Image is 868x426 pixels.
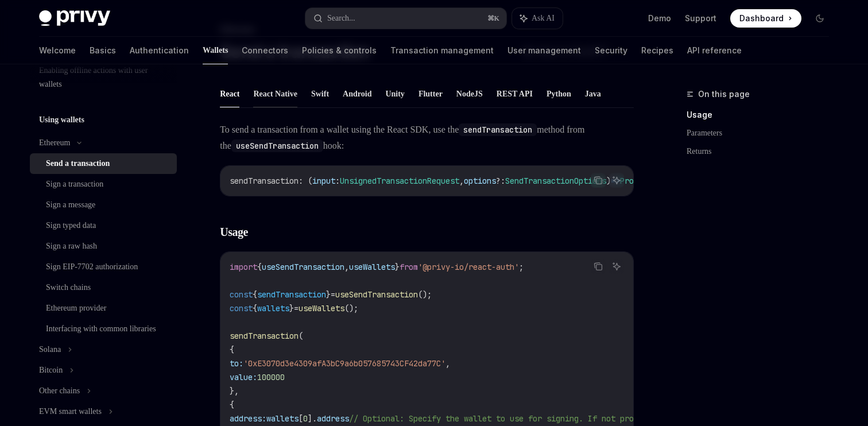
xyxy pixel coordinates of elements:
span: value: [230,372,257,382]
a: Authentication [130,37,189,64]
div: Ethereum provider [46,301,106,315]
span: { [257,262,262,272]
div: Sign a transaction [46,177,103,191]
div: Bitcoin [39,363,63,377]
span: wallets [257,303,289,313]
a: Demo [648,13,671,24]
span: const [230,303,253,313]
a: Sign typed data [30,215,177,236]
span: } [289,303,294,313]
a: Wallets [203,37,228,64]
span: { [230,400,234,410]
a: Connectors [242,37,288,64]
span: To send a transaction from a wallet using the React SDK, use the method from the hook: [220,122,634,154]
span: sendTransaction [257,289,326,300]
span: sendTransaction [230,176,299,186]
a: Welcome [39,37,76,64]
div: EVM smart wallets [39,405,102,419]
a: Sign EIP-7702 authorization [30,257,177,277]
span: UnsignedTransactionRequest [340,176,459,186]
span: On this page [698,87,750,101]
button: REST API [497,80,533,107]
a: Ethereum provider [30,298,177,319]
span: sendTransaction [230,331,299,341]
span: from [400,262,418,272]
span: input [312,176,335,186]
span: options [464,176,496,186]
span: { [253,289,257,300]
button: React Native [253,80,297,107]
span: , [344,262,349,272]
a: Send a transaction [30,153,177,174]
button: Copy the contents from the code block [591,259,606,274]
span: ( [299,331,303,341]
span: // Optional: Specify the wallet to use for signing. If not provided, the first wallet will be used. [349,413,804,424]
span: Ask AI [532,13,555,24]
span: import [230,262,257,272]
button: Search...⌘K [305,8,506,29]
div: Send a transaction [46,157,110,171]
span: ) [606,176,611,186]
div: Interfacing with common libraries [46,322,156,336]
a: Parameters [687,124,838,142]
span: }, [230,386,239,396]
div: Sign EIP-7702 authorization [46,260,138,274]
span: } [395,262,400,272]
button: Unity [385,80,404,107]
span: (); [344,303,358,313]
a: Interfacing with common libraries [30,319,177,339]
span: , [459,176,464,186]
a: Usage [687,106,838,124]
span: 100000 [257,372,285,382]
div: Solana [39,343,61,357]
button: NodeJS [456,80,483,107]
span: : [335,176,340,186]
div: Sign a raw hash [46,239,97,253]
button: Ask AI [609,173,624,188]
span: wallets [266,413,299,424]
a: Returns [687,142,838,161]
a: Transaction management [390,37,494,64]
a: Support [685,13,716,24]
button: Python [547,80,571,107]
span: ⌘ K [487,14,499,23]
a: Switch chains [30,277,177,298]
button: Swift [311,80,329,107]
span: useSendTransaction [335,289,418,300]
span: useSendTransaction [262,262,344,272]
a: Sign a transaction [30,174,177,195]
button: Flutter [418,80,443,107]
span: useWallets [299,303,344,313]
button: Java [585,80,601,107]
span: Dashboard [739,13,784,24]
button: Android [343,80,371,107]
div: Sign typed data [46,219,96,233]
a: Recipes [641,37,673,64]
span: = [294,303,299,313]
div: Other chains [39,384,80,398]
span: { [253,303,257,313]
span: to: [230,358,243,369]
span: ]. [308,413,317,424]
span: , [445,358,450,369]
span: [ [299,413,303,424]
div: Ethereum [39,136,70,150]
div: Switch chains [46,281,91,295]
code: sendTransaction [459,123,537,136]
span: address [317,413,349,424]
div: Sign a message [46,198,95,212]
a: Security [595,37,627,64]
span: ; [519,262,524,272]
span: '0xE3070d3e4309afA3bC9a6b057685743CF42da77C' [243,358,445,369]
span: useWallets [349,262,395,272]
a: Sign a message [30,195,177,215]
span: '@privy-io/react-auth' [418,262,519,272]
span: { [230,344,234,355]
span: ?: [496,176,505,186]
span: = [331,289,335,300]
a: Policies & controls [302,37,377,64]
button: Toggle dark mode [811,9,829,28]
div: Search... [327,11,355,25]
img: dark logo [39,10,110,26]
span: SendTransactionOptions [505,176,606,186]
